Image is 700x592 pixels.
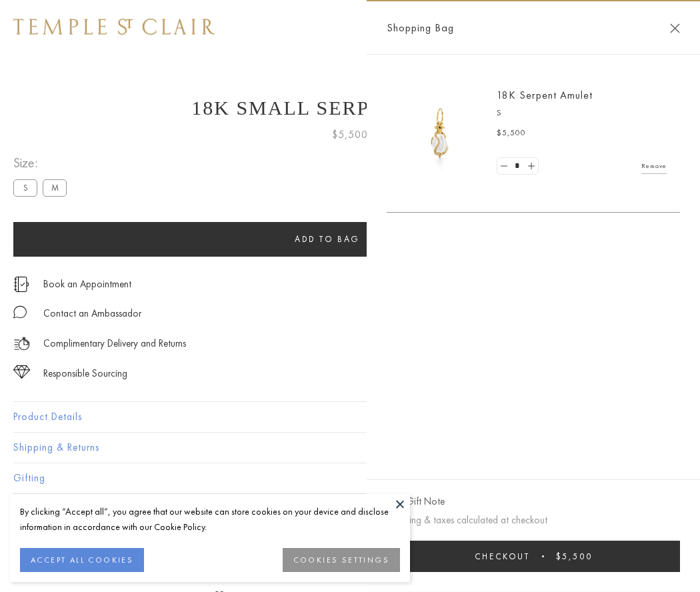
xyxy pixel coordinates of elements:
button: Shipping & Returns [13,433,687,463]
div: Contact an Ambassador [43,305,141,322]
a: Set quantity to 2 [524,158,537,175]
img: P51836-E11SERPPV [400,93,480,173]
span: Checkout [475,551,530,562]
span: Shopping Bag [387,19,454,37]
a: Book an Appointment [43,277,131,291]
img: icon_appointment.svg [13,277,29,292]
p: Shipping & taxes calculated at checkout [387,512,680,529]
button: COOKIES SETTINGS [283,548,400,572]
button: Add Gift Note [387,493,445,510]
button: Close Shopping Bag [670,23,680,33]
div: Responsible Sourcing [43,365,127,382]
p: S [497,107,667,120]
span: $5,500 [497,127,526,140]
span: Size: [13,152,72,174]
a: Set quantity to 0 [497,158,511,175]
span: $5,500 [556,551,593,562]
label: S [13,179,37,196]
img: MessageIcon-01_2.svg [13,305,27,319]
h1: 18K Small Serpent Amulet [13,97,687,119]
button: Checkout $5,500 [387,541,680,572]
span: $5,500 [332,126,368,143]
a: 18K Serpent Amulet [497,88,593,102]
img: Temple St. Clair [13,19,215,35]
div: By clicking “Accept all”, you agree that our website can store cookies on your device and disclos... [20,504,400,535]
button: Add to bag [13,222,641,257]
button: ACCEPT ALL COOKIES [20,548,144,572]
a: Remove [641,159,667,173]
button: Product Details [13,402,687,432]
img: icon_delivery.svg [13,335,30,352]
img: icon_sourcing.svg [13,365,30,379]
p: Complimentary Delivery and Returns [43,335,186,352]
button: Gifting [13,463,687,493]
label: M [43,179,67,196]
span: Add to bag [295,233,360,245]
